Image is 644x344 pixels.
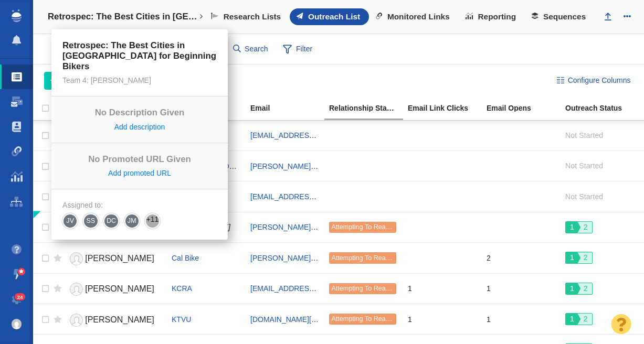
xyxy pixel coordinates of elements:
[250,104,328,112] div: Email
[568,75,631,86] span: Configure Columns
[12,9,21,22] img: buzzstream_logo_iconsimple.png
[331,285,411,292] span: Attempting To Reach (1 try)
[85,315,154,324] span: [PERSON_NAME]
[60,211,81,231] span: JV
[387,12,450,21] span: Monitored Links
[408,104,485,112] div: Email Link Clicks
[459,8,525,25] a: Reporting
[308,12,360,21] span: Outreach List
[250,192,375,201] a: [EMAIL_ADDRESS][DOMAIN_NAME]
[85,254,154,263] span: [PERSON_NAME]
[172,162,299,170] a: The San [PERSON_NAME] Valley Sun
[250,223,496,231] a: [PERSON_NAME][EMAIL_ADDRESS][PERSON_NAME][DOMAIN_NAME]
[67,311,162,329] a: [PERSON_NAME]
[48,12,199,22] h4: Retrospec: The Best Cities in [GEOGRAPHIC_DATA] for Beginning Bikers
[369,8,459,25] a: Monitored Links
[172,284,192,293] a: KCRA
[62,200,217,210] div: Assigned to:
[331,254,411,262] span: Attempting To Reach (1 try)
[62,40,217,72] h4: Retrospec: The Best Cities in [GEOGRAPHIC_DATA] for Beginning Bikers
[329,104,407,113] a: Relationship Stage
[408,104,485,113] a: Email Link Clicks
[145,213,160,229] span: +11
[62,76,217,85] div: Team 4: [PERSON_NAME]
[44,72,113,90] button: Add People
[172,254,199,262] a: Cal Bike
[408,277,477,300] div: 1
[324,243,403,273] td: Attempting To Reach (1 try)
[85,284,154,293] span: [PERSON_NAME]
[172,315,191,324] a: KTVU
[324,273,403,304] td: Attempting To Reach (1 try)
[204,8,290,25] a: Research Lists
[229,40,273,58] input: Search
[121,211,143,231] span: JM
[100,211,122,231] span: DC
[408,308,477,330] div: 1
[250,162,435,170] a: [PERSON_NAME][EMAIL_ADDRESS][DOMAIN_NAME]
[15,293,26,301] span: 24
[80,211,102,231] span: SS
[551,72,637,90] button: Configure Columns
[329,104,407,112] div: Relationship Stage
[487,308,556,330] div: 1
[331,315,411,322] span: Attempting To Reach (1 try)
[224,12,281,21] span: Research Lists
[114,123,165,131] a: Add description
[67,280,162,298] a: [PERSON_NAME]
[250,254,435,262] a: [PERSON_NAME][EMAIL_ADDRESS][DOMAIN_NAME]
[543,12,586,21] span: Sequences
[487,104,564,112] div: Email Opens
[67,250,162,268] a: [PERSON_NAME]
[12,319,22,329] img: 61f477734bf3dd72b3fb3a7a83fcc915
[62,107,217,118] h4: No Description Given
[277,39,319,59] span: Filter
[487,277,556,300] div: 1
[250,104,328,113] a: Email
[250,315,494,324] a: [DOMAIN_NAME][EMAIL_ADDRESS][PERSON_NAME][DOMAIN_NAME]
[487,246,556,269] div: 2
[62,154,217,165] h4: No Promoted URL Given
[565,104,643,112] div: Outreach Status
[108,169,171,177] a: Add promoted URL
[331,223,411,231] span: Attempting To Reach (1 try)
[290,8,369,25] a: Outreach List
[525,8,595,25] a: Sequences
[324,304,403,334] td: Attempting To Reach (1 try)
[250,131,375,139] a: [EMAIL_ADDRESS][DOMAIN_NAME]
[487,104,564,113] a: Email Opens
[44,37,127,61] div: Websites
[250,284,435,293] a: [EMAIL_ADDRESS][PERSON_NAME][DOMAIN_NAME]
[324,212,403,242] td: Attempting To Reach (1 try)
[478,12,516,21] span: Reporting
